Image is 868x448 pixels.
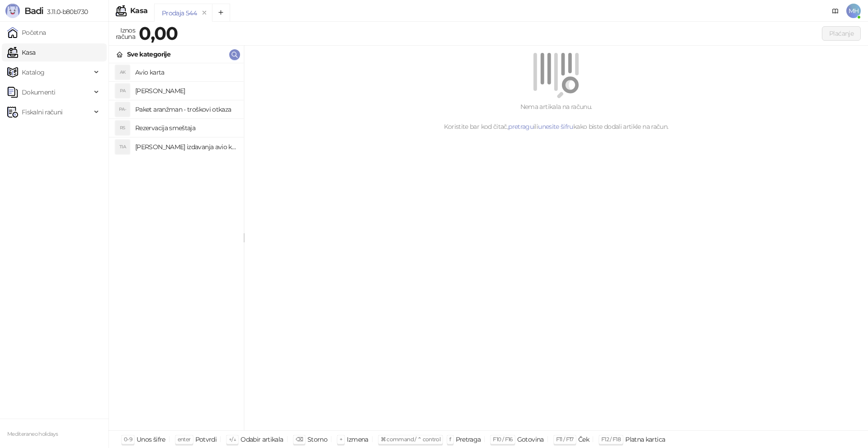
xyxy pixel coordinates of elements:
span: ↑/↓ [229,436,236,443]
span: enter [178,436,191,443]
a: Početna [7,24,46,42]
span: 3.11.0-b80b730 [43,8,88,16]
div: Sve kategorije [127,49,170,59]
div: Platna kartica [625,434,665,445]
a: Dokumentacija [828,4,843,18]
h4: Avio karta [135,65,236,80]
div: Prodaja 544 [162,8,197,18]
h4: [PERSON_NAME] [135,84,236,98]
button: remove [198,9,210,17]
div: Storno [307,434,327,445]
span: f [449,436,451,443]
div: RS [115,121,130,135]
div: Potvrdi [195,434,217,445]
div: Unos šifre [137,434,165,445]
span: MH [846,4,861,18]
button: Add tab [212,4,230,22]
small: Mediteraneo holidays [7,431,58,437]
span: ⌫ [296,436,303,443]
span: Fiskalni računi [22,103,62,121]
span: F12 / F18 [601,436,621,443]
img: Logo [5,4,20,18]
span: ⌘ command / ⌃ control [381,436,441,443]
div: grid [109,63,244,430]
h4: Rezervacija smeštaja [135,121,236,135]
span: F11 / F17 [556,436,574,443]
div: PA- [115,102,130,117]
div: Ček [578,434,589,445]
span: Dokumenti [22,83,55,101]
div: PA [115,84,130,98]
div: Nema artikala na računu. Koristite bar kod čitač, ili kako biste dodali artikle na račun. [255,102,857,132]
span: F10 / F16 [493,436,512,443]
span: Katalog [22,63,45,81]
div: Iznos računa [114,24,137,42]
span: Badi [24,5,43,16]
div: Pretraga [456,434,481,445]
strong: 0,00 [139,22,178,44]
a: pretragu [508,123,533,131]
a: Kasa [7,43,35,61]
h4: [PERSON_NAME] izdavanja avio karta [135,140,236,154]
div: Odabir artikala [241,434,283,445]
a: unesite šifru [538,123,573,131]
button: Plaćanje [822,26,861,41]
span: 0-9 [124,436,132,443]
div: TIA [115,140,130,154]
h4: Paket aranžman - troškovi otkaza [135,102,236,117]
div: Kasa [130,7,147,14]
div: AK [115,65,130,80]
div: Izmena [347,434,368,445]
div: Gotovina [517,434,544,445]
span: + [340,436,342,443]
